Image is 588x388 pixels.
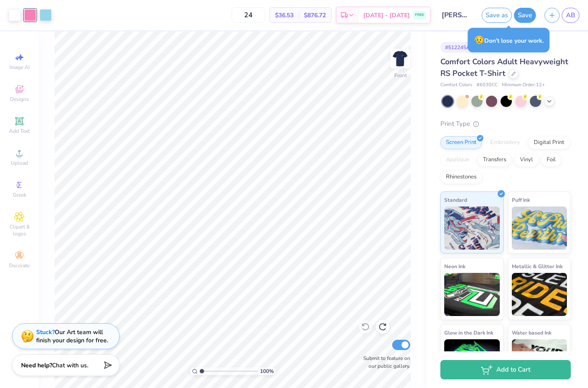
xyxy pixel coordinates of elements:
[440,42,475,53] div: # 512245A
[435,6,477,24] input: Untitled Design
[415,12,424,18] span: FREE
[440,81,472,89] span: Comfort Colors
[514,153,538,166] div: Vinyl
[512,195,530,204] span: Puff Ink
[11,160,28,166] span: Upload
[444,262,465,271] span: Neon Ink
[359,354,410,370] label: Submit to feature on our public gallery.
[444,207,500,250] img: Standard
[10,96,29,103] span: Designs
[444,273,500,316] img: Neon Ink
[392,50,409,67] img: Front
[21,361,52,369] strong: Need help?
[440,119,571,129] div: Print Type
[260,367,274,375] span: 100 %
[485,136,526,149] div: Embroidery
[444,339,500,382] img: Glow in the Dark Ink
[477,81,498,89] span: # 6030CC
[477,153,512,166] div: Transfers
[304,11,326,20] span: $876.72
[394,72,407,79] div: Front
[232,7,265,23] input: – –
[474,34,484,46] span: 😥
[13,191,26,198] span: Greek
[444,195,467,204] span: Standard
[512,328,551,337] span: Water based Ink
[512,262,563,271] span: Metallic & Glitter Ink
[440,153,475,166] div: Applique
[444,328,493,337] span: Glow in the Dark Ink
[566,10,575,20] span: AB
[440,136,482,149] div: Screen Print
[440,360,571,379] button: Add to Cart
[9,262,30,269] span: Decorate
[440,56,568,78] span: Comfort Colors Adult Heavyweight RS Pocket T-Shirt
[9,128,30,135] span: Add Text
[512,339,567,382] img: Water based Ink
[562,8,579,23] a: AB
[52,361,88,369] span: Chat with us.
[541,153,561,166] div: Foil
[36,328,55,336] strong: Stuck?
[275,11,294,20] span: $36.53
[482,8,512,23] button: Save as
[4,223,34,237] span: Clipart & logos
[514,8,536,23] button: Save
[468,28,550,53] div: Don’t lose your work.
[502,81,545,89] span: Minimum Order: 12 +
[512,207,567,250] img: Puff Ink
[440,171,482,184] div: Rhinestones
[528,136,570,149] div: Digital Print
[9,64,30,71] span: Image AI
[36,328,108,344] div: Our Art team will finish your design for free.
[512,273,567,316] img: Metallic & Glitter Ink
[363,11,410,20] span: [DATE] - [DATE]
